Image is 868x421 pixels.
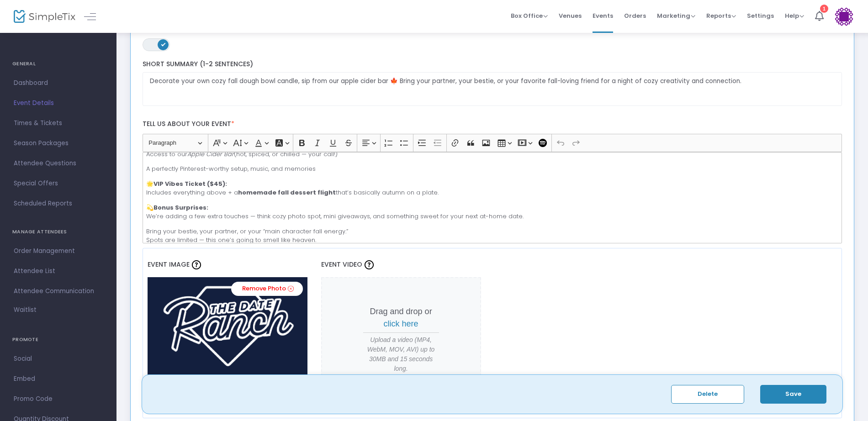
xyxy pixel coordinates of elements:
[624,4,646,27] span: Orders
[148,137,196,148] span: Paragraph
[153,203,208,212] strong: Bonus Surprises:
[153,179,227,188] strong: VIP Vibes Ticket ($45):
[238,188,336,197] strong: homemade fall dessert flight
[143,152,842,243] div: Rich Text Editor, main
[363,335,439,374] span: Upload a video (MP4, WebM, MOV, AVI) up to 30MB and 15 seconds long.
[559,4,582,27] span: Venues
[511,11,548,20] span: Box Office
[671,385,744,404] button: Delete
[593,4,613,27] span: Events
[146,150,838,159] p: Access to our (hot, spiced, or chilled — your call!)
[760,385,826,404] button: Save
[144,136,206,150] button: Paragraph
[657,11,695,20] span: Marketing
[14,77,103,89] span: Dashboard
[706,11,736,20] span: Reports
[14,305,37,315] span: Waitlist
[747,4,774,27] span: Settings
[161,42,165,47] span: ON
[143,134,842,152] div: Editor toolbar
[384,319,418,328] span: click here
[146,179,838,197] p: 🌟 Includes everything above + a that’s basically autumn on a plate.
[12,223,104,241] h4: MANAGE ATTENDEES
[14,137,103,149] span: Season Packages
[14,178,103,189] span: Special Offers
[363,305,439,330] p: Drag and drop or
[12,55,104,73] h4: GENERAL
[148,260,190,269] span: Event Image
[14,198,103,210] span: Scheduled Reports
[187,150,234,158] i: Apple Cider Bar
[146,164,838,174] p: A perfectly Pinterest-worthy setup, music, and memories
[192,260,201,269] img: question-mark
[14,245,103,257] span: Order Management
[12,331,104,349] h4: PROMOTE
[14,393,103,405] span: Promo Code
[146,227,838,245] p: Bring your bestie, your partner, or your “main character fall energy.” Spots are limited — this o...
[14,158,103,169] span: Attendee Questions
[14,265,103,277] span: Attendee List
[146,203,838,221] p: 💫 We’re adding a few extra touches — think cozy photo spot, mini giveaways, and something sweet f...
[14,373,103,385] span: Embed
[321,260,362,269] span: Event Video
[231,282,303,296] a: Remove Photo
[138,115,847,134] label: Tell us about your event
[365,260,374,269] img: question-mark
[820,5,828,13] div: 1
[14,97,103,109] span: Event Details
[14,117,103,129] span: Times & Tickets
[14,285,103,297] span: Attendee Communication
[143,59,253,68] span: Short Summary (1-2 Sentences)
[14,353,103,365] span: Social
[785,11,804,20] span: Help
[148,277,307,378] img: 638953877520989186Untitleddesign27.png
